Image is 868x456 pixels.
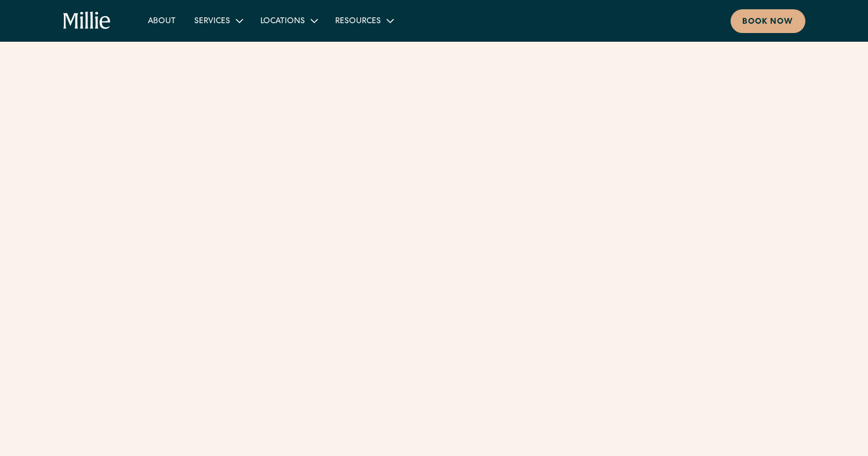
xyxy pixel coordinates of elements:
[251,11,326,30] div: Locations
[194,16,230,28] div: Services
[335,16,381,28] div: Resources
[260,16,305,28] div: Locations
[139,11,185,30] a: About
[185,11,251,30] div: Services
[731,9,805,33] a: Book now
[326,11,402,30] div: Resources
[63,12,111,30] a: home
[742,16,794,28] div: Book now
